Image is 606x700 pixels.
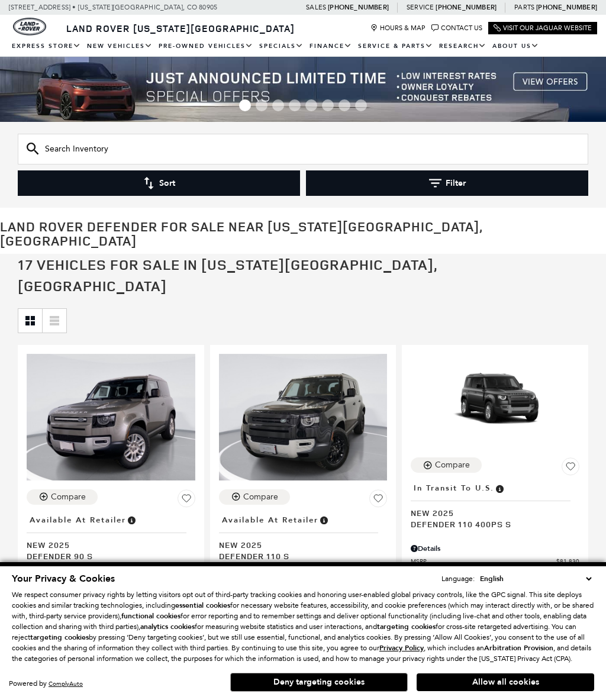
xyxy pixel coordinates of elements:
[12,589,594,664] p: We respect consumer privacy rights by letting visitors opt out of third-party tracking cookies an...
[9,680,83,688] div: Powered by
[239,99,251,111] span: Go to slide 1
[9,36,597,57] nav: Main Navigation
[377,622,436,631] strong: targeting cookies
[13,18,46,36] img: Land Rover
[222,514,318,527] span: Available at Retailer
[18,134,588,164] input: Search Inventory
[431,24,482,32] a: Contact Us
[219,512,388,562] a: Available at RetailerNew 2025Defender 110 S
[13,18,46,36] a: land-rover
[369,489,387,512] button: Save Vehicle
[27,512,195,562] a: Available at RetailerNew 2025Defender 90 S
[556,557,579,566] span: $81,830
[494,24,592,32] a: Visit Our Jaguar Website
[27,539,186,550] span: New 2025
[66,22,295,35] span: Land Rover [US_STATE][GEOGRAPHIC_DATA]
[370,24,426,32] a: Hours & Map
[18,170,300,196] button: Sort
[484,643,553,653] strong: Arbitration Provision
[30,633,89,642] strong: targeting cookies
[219,539,379,550] span: New 2025
[178,489,195,512] button: Save Vehicle
[411,557,556,566] span: MSRP
[156,36,256,57] a: Pre-Owned Vehicles
[121,611,180,621] strong: functional cookies
[411,518,570,530] span: Defender 110 400PS S
[126,514,137,527] span: Vehicle is in stock and ready for immediate delivery. Due to demand, availability is subject to c...
[307,36,355,57] a: Finance
[494,482,505,495] span: Vehicle has shipped from factory of origin. Estimated time of delivery to Retailer is on average ...
[355,99,367,111] span: Go to slide 8
[243,492,278,502] div: Compare
[436,36,489,57] a: Research
[322,99,334,111] span: Go to slide 6
[411,543,579,554] div: Pricing Details - Defender 110 400PS S
[536,3,597,12] a: [PHONE_NUMBER]
[411,457,482,473] button: Compare Vehicle
[219,354,388,480] img: 2025 LAND ROVER Defender 110 S
[30,514,126,527] span: Available at Retailer
[27,354,195,480] img: 2025 LAND ROVER Defender 90 S
[435,460,470,470] div: Compare
[328,3,389,12] a: [PHONE_NUMBER]
[477,573,594,585] select: Language Select
[411,480,579,530] a: In Transit to U.S.New 2025Defender 110 400PS S
[256,99,267,111] span: Go to slide 2
[417,673,594,691] button: Allow all cookies
[175,601,230,610] strong: essential cookies
[9,36,84,57] a: EXPRESS STORE
[49,680,83,688] a: ComplyAuto
[18,255,437,295] span: 17 Vehicles for Sale in [US_STATE][GEOGRAPHIC_DATA], [GEOGRAPHIC_DATA]
[305,99,317,111] span: Go to slide 5
[230,673,408,692] button: Deny targeting cookies
[289,99,301,111] span: Go to slide 4
[140,622,195,631] strong: analytics cookies
[9,4,217,11] a: [STREET_ADDRESS] • [US_STATE][GEOGRAPHIC_DATA], CO 80905
[27,550,186,562] span: Defender 90 S
[379,644,424,652] a: Privacy Policy
[562,457,579,480] button: Save Vehicle
[272,99,284,111] span: Go to slide 3
[436,3,497,12] a: [PHONE_NUMBER]
[219,489,290,505] button: Compare Vehicle
[355,36,436,57] a: Service & Parts
[306,170,588,196] button: Filter
[379,643,424,653] u: Privacy Policy
[27,489,98,505] button: Compare Vehicle
[441,575,475,582] div: Language:
[84,36,156,57] a: New Vehicles
[411,507,570,518] span: New 2025
[256,36,307,57] a: Specials
[59,22,302,35] a: Land Rover [US_STATE][GEOGRAPHIC_DATA]
[51,492,86,502] div: Compare
[219,550,379,562] span: Defender 110 S
[489,36,542,57] a: About Us
[12,572,115,585] span: Your Privacy & Cookies
[318,514,329,527] span: Vehicle is in stock and ready for immediate delivery. Due to demand, availability is subject to c...
[414,482,494,495] span: In Transit to U.S.
[411,557,579,566] a: MSRP $81,830
[411,354,579,449] img: 2025 LAND ROVER Defender 110 400PS S
[339,99,350,111] span: Go to slide 7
